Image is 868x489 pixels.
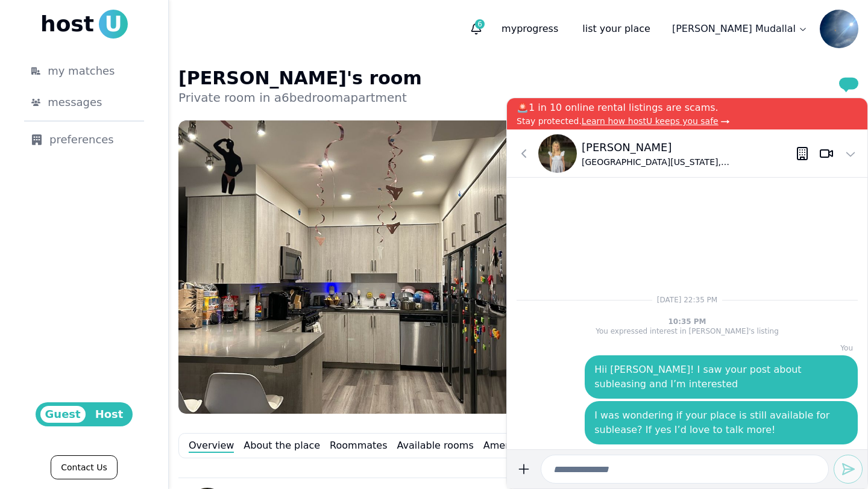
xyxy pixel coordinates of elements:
span: Guest [40,406,86,423]
p: You [517,343,858,353]
a: About the place [244,438,320,453]
h1: [PERSON_NAME]'s room [178,67,422,89]
img: Tara Mudallal avatar [820,10,858,48]
h2: Private room in a 6 bedroom apartment [178,89,422,106]
a: Contact Us [51,455,117,479]
a: messages [12,89,156,116]
span: U [99,10,128,39]
img: Kate Ferenchick avatar [538,134,577,173]
a: hostU [40,10,128,39]
a: Amenities [483,438,532,453]
p: [PERSON_NAME] Mudallal [672,22,796,36]
button: 6 [465,18,487,40]
a: list your place [573,17,660,41]
p: progress [492,17,568,41]
p: [PERSON_NAME] [582,139,795,156]
span: Host [90,406,128,423]
a: my matches [12,58,156,84]
a: Available rooms [397,438,474,453]
span: [DATE] 22:35 PM [657,296,717,304]
span: 10:35 PM [668,317,706,326]
span: 6 [475,19,485,29]
a: Roommates [330,438,387,453]
span: messages [48,94,102,111]
p: Hii [PERSON_NAME]! I saw your post about subleasing and I’m interested [594,363,848,391]
span: Learn how hostU keeps you safe [582,116,719,126]
p: [GEOGRAPHIC_DATA][US_STATE], [GEOGRAPHIC_DATA] ' 27 [582,156,795,168]
p: 🚨1 in 10 online rental listings are scams. [517,101,858,115]
a: [PERSON_NAME] Mudallal [665,17,815,41]
div: preferences [31,131,137,148]
p: Stay protected. [517,115,858,127]
a: preferences [12,126,156,153]
p: I was wondering if your place is still available for sublease? If yes I’d love to talk more! [594,408,848,437]
a: Overview [189,438,234,453]
span: my matches [48,63,115,79]
p: You expressed interest in [PERSON_NAME]'s listing [596,326,779,336]
span: host [40,12,94,36]
span: my [502,23,517,34]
